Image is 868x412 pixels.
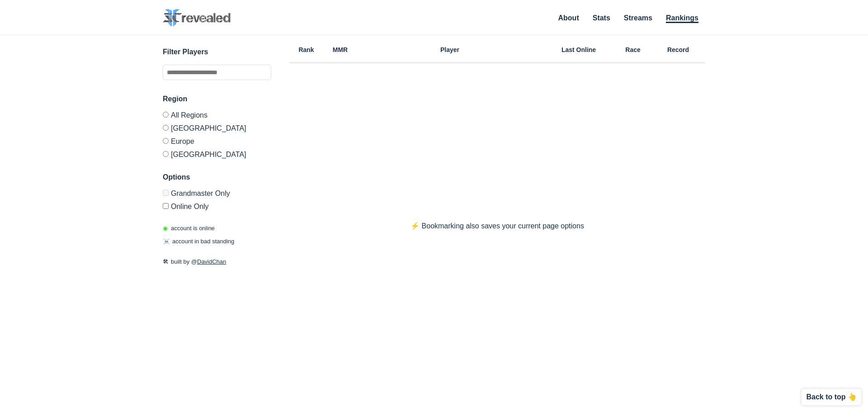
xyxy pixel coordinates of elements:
[163,190,271,199] label: Only Show accounts currently in Grandmaster
[289,47,323,53] h6: Rank
[615,47,651,53] h6: Race
[542,47,615,53] h6: Last Online
[806,393,857,401] p: Back to top 👆
[163,238,170,245] span: ☠️
[163,172,271,183] h3: Options
[163,203,169,209] input: Online Only
[163,258,169,265] span: 🛠
[163,9,231,27] img: SC2 Revealed
[163,225,168,232] span: ◉
[163,112,169,118] input: All Regions
[163,151,169,157] input: [GEOGRAPHIC_DATA]
[163,190,169,196] input: Grandmaster Only
[163,199,271,210] label: Only show accounts currently laddering
[163,94,271,104] h3: Region
[163,224,215,233] p: account is online
[163,112,271,121] label: All Regions
[558,14,579,22] a: About
[593,14,610,22] a: Stats
[323,47,357,53] h6: MMR
[163,47,271,57] h3: Filter Players
[651,47,705,53] h6: Record
[163,121,271,134] label: [GEOGRAPHIC_DATA]
[163,257,271,266] p: built by @
[392,221,602,232] p: ⚡️ Bookmarking also saves your current page options
[163,134,271,147] label: Europe
[163,237,234,246] p: account in bad standing
[197,258,226,265] a: DavidChan
[163,147,271,158] label: [GEOGRAPHIC_DATA]
[666,14,698,23] a: Rankings
[163,138,169,144] input: Europe
[357,47,542,53] h6: Player
[163,125,169,131] input: [GEOGRAPHIC_DATA]
[624,14,652,22] a: Streams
